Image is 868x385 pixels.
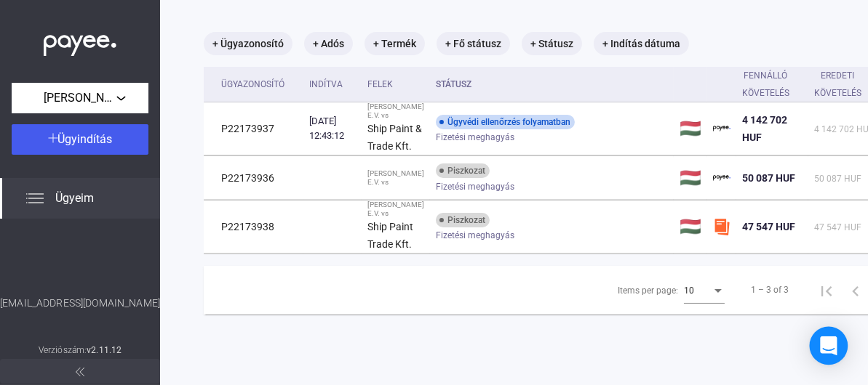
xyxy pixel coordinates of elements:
[204,32,292,55] mat-chip: + Ügyazonosító
[436,163,490,178] div: Piszkozat
[713,120,730,137] img: payee-logo
[814,174,861,184] span: 50 087 HUF
[87,345,122,355] strong: v2.11.12
[12,124,148,155] button: Ügyindítás
[810,327,848,365] div: Open Intercom Messenger
[812,275,841,304] button: First page
[367,123,422,152] strong: Ship Paint & Trade Kft.
[436,213,490,227] div: Piszkozat
[304,32,353,55] mat-chip: + Adós
[367,102,424,120] div: [PERSON_NAME] E.V. vs
[367,200,424,218] div: [PERSON_NAME] E.V. vs
[814,67,861,102] div: Eredeti követelés
[430,67,674,102] th: Státusz
[76,368,84,376] img: arrow-double-left-grey.svg
[684,285,694,296] span: 10
[26,190,44,207] img: list.svg
[44,89,116,107] span: [PERSON_NAME] E.V.
[367,76,424,93] div: Felek
[365,32,425,55] mat-chip: + Termék
[674,102,707,155] td: 🇭🇺
[367,221,413,250] strong: Ship Paint Trade Kft.
[309,114,356,143] div: [DATE] 12:43:12
[58,132,113,146] span: Ügyindítás
[618,282,678,299] div: Items per page:
[367,76,393,93] div: Felek
[814,222,861,232] span: 47 547 HUF
[436,129,514,146] span: Fizetési meghagyás
[742,67,803,102] div: Fennálló követelés
[12,83,148,113] button: [PERSON_NAME] E.V.
[204,156,303,200] td: P22173936
[713,169,730,187] img: payee-logo
[674,156,707,200] td: 🇭🇺
[367,169,424,187] div: [PERSON_NAME] E.V. vs
[44,27,116,57] img: white-payee-white-dot.svg
[684,281,725,299] mat-select: Items per page:
[309,76,343,93] div: Indítva
[436,178,514,195] span: Fizetési meghagyás
[221,76,284,93] div: Ügyazonosító
[742,114,787,143] span: 4 142 702 HUF
[309,76,356,93] div: Indítva
[713,218,730,235] img: szamlazzhu-mini
[594,32,689,55] mat-chip: + Indítás dátuma
[742,67,789,102] div: Fennálló követelés
[204,102,303,155] td: P22173937
[436,115,575,129] div: Ügyvédi ellenőrzés folyamatban
[522,32,582,55] mat-chip: + Státusz
[437,32,510,55] mat-chip: + Fő státusz
[742,172,795,184] span: 50 087 HUF
[48,133,58,143] img: plus-white.svg
[742,221,795,232] span: 47 547 HUF
[674,200,707,254] td: 🇭🇺
[204,200,303,254] td: P22173938
[436,227,514,244] span: Fizetési meghagyás
[751,281,789,299] div: 1 – 3 of 3
[55,190,94,207] span: Ügyeim
[221,76,298,93] div: Ügyazonosító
